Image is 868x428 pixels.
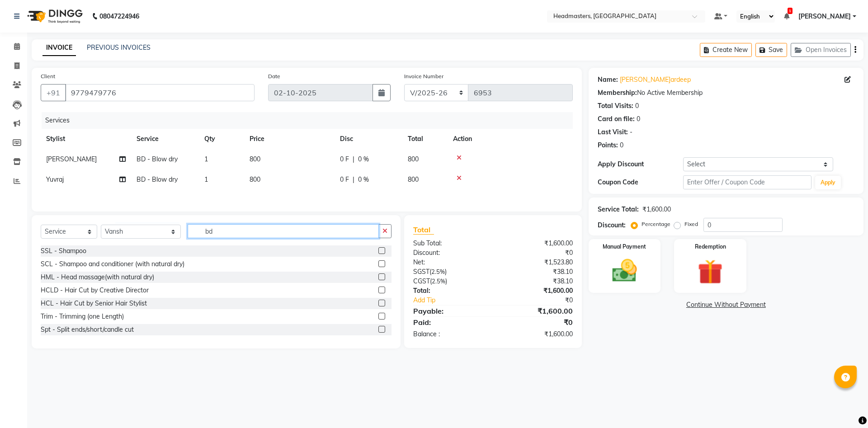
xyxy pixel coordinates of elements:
[99,4,139,29] b: 08047224946
[755,43,787,57] button: Save
[131,129,199,149] th: Service
[46,155,97,163] span: [PERSON_NAME]
[335,129,402,149] th: Disc
[815,176,841,189] button: Apply
[642,220,670,228] label: Percentage
[493,248,579,258] div: ₹0
[431,268,445,275] span: 2.5%
[683,175,811,189] input: Enter Offer / Coupon Code
[432,277,445,285] span: 2.5%
[41,325,134,334] div: Spt - Split ends/short/candle cut
[406,277,493,286] div: ( )
[598,141,618,150] div: Points:
[406,239,493,248] div: Sub Total:
[598,221,626,230] div: Discount:
[493,286,579,296] div: ₹1,600.00
[598,88,637,98] div: Membership:
[493,317,579,328] div: ₹0
[250,175,260,183] span: 800
[408,155,419,163] span: 800
[590,300,862,310] a: Continue Without Payment
[598,101,633,111] div: Total Visits:
[690,256,731,287] img: _gift.svg
[620,141,623,150] div: 0
[406,258,493,267] div: Net:
[87,43,151,52] a: PREVIOUS INVOICES
[204,175,208,183] span: 1
[137,175,178,183] span: BD - Blow dry
[493,277,579,286] div: ₹38.10
[598,127,628,137] div: Last Visit:
[598,205,639,214] div: Service Total:
[204,155,208,163] span: 1
[784,12,789,20] a: 1
[493,306,579,316] div: ₹1,600.00
[637,114,640,124] div: 0
[598,88,854,98] div: No Active Membership
[493,329,579,339] div: ₹1,600.00
[684,220,698,228] label: Fixed
[635,101,639,111] div: 0
[353,155,354,164] span: |
[46,175,64,183] span: Yuvraj
[598,75,618,85] div: Name:
[598,114,635,124] div: Card on file:
[408,175,419,183] span: 800
[41,259,184,269] div: SCL - Shampoo and conditioner (with natural dry)
[406,296,507,305] a: Add Tip
[642,205,671,214] div: ₹1,600.00
[406,317,493,328] div: Paid:
[23,4,85,29] img: logo
[402,129,448,149] th: Total
[406,248,493,258] div: Discount:
[603,243,646,251] label: Manual Payment
[404,72,443,80] label: Invoice Number
[188,224,379,238] input: Search or Scan
[42,112,580,129] div: Services
[406,267,493,277] div: ( )
[250,155,260,163] span: 800
[406,286,493,296] div: Total:
[493,267,579,277] div: ₹38.10
[358,175,369,184] span: 0 %
[244,129,335,149] th: Price
[42,40,76,56] a: INVOICE
[358,155,369,164] span: 0 %
[630,127,632,137] div: -
[137,155,178,163] span: BD - Blow dry
[493,258,579,267] div: ₹1,523.80
[695,243,726,251] label: Redemption
[413,277,430,285] span: CGST
[353,175,354,184] span: |
[493,239,579,248] div: ₹1,600.00
[604,256,645,285] img: _cash.svg
[788,8,793,14] span: 1
[798,12,851,21] span: [PERSON_NAME]
[41,273,154,282] div: HML - Head massage(with natural dry)
[41,72,55,80] label: Client
[41,246,86,256] div: SSL - Shampoo
[448,129,573,149] th: Action
[41,129,131,149] th: Stylist
[268,72,280,80] label: Date
[507,296,579,305] div: ₹0
[41,299,147,308] div: HCL - Hair Cut by Senior Hair Stylist
[406,306,493,316] div: Payable:
[340,175,349,184] span: 0 F
[406,329,493,339] div: Balance :
[598,178,683,187] div: Coupon Code
[598,160,683,169] div: Apply Discount
[41,286,149,295] div: HCLD - Hair Cut by Creative Director
[65,84,255,101] input: Search by Name/Mobile/Email/Code
[791,43,851,57] button: Open Invoices
[620,75,691,85] a: [PERSON_NAME]ardeep
[413,225,434,235] span: Total
[41,84,66,101] button: +91
[340,155,349,164] span: 0 F
[413,268,429,276] span: SGST
[199,129,244,149] th: Qty
[700,43,752,57] button: Create New
[41,312,124,321] div: Trim - Trimming (one Length)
